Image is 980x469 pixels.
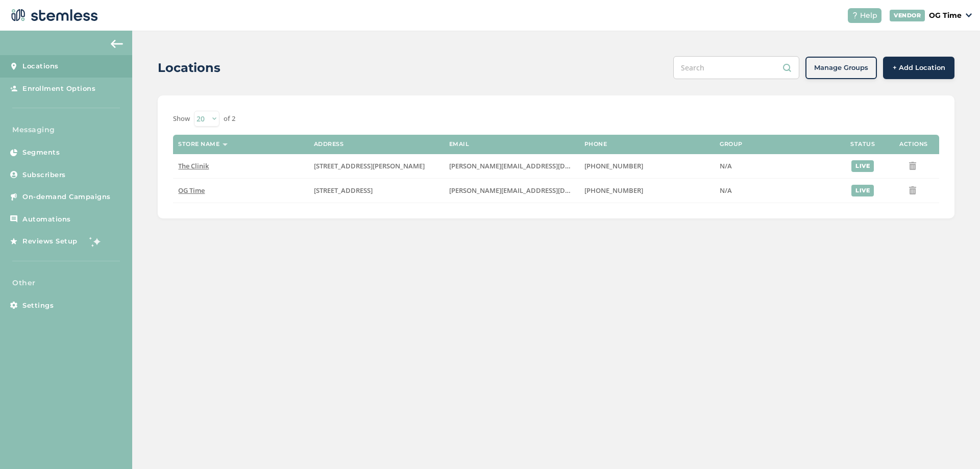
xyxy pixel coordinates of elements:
label: Phone [584,141,607,147]
span: Subscribers [22,170,66,180]
th: Actions [888,135,939,154]
label: 20447 Nordhoff Street [314,162,439,170]
span: On-demand Campaigns [22,192,111,202]
span: Manage Groups [814,63,868,73]
span: Settings [22,301,54,311]
input: Search [673,56,799,79]
label: The Clinik [178,162,303,170]
label: N/A [720,186,832,195]
span: + Add Location [893,63,945,73]
label: N/A [720,162,832,170]
label: Email [449,141,470,147]
span: [PERSON_NAME][EMAIL_ADDRESS][DOMAIN_NAME] [449,186,612,195]
span: Help [860,10,877,21]
label: of 2 [224,114,235,124]
span: [STREET_ADDRESS][PERSON_NAME] [314,161,425,170]
button: Manage Groups [805,57,877,79]
div: VENDOR [890,10,925,21]
label: joshl@shhdistro.com [449,186,574,195]
span: [STREET_ADDRESS] [314,186,373,195]
label: (818) 860-4420 [584,162,709,170]
label: OG Time [178,186,303,195]
div: live [851,160,874,172]
h2: Locations [158,59,220,77]
label: Show [173,114,190,124]
span: [PERSON_NAME][EMAIL_ADDRESS][DOMAIN_NAME] [449,161,612,170]
label: Store name [178,141,219,147]
img: icon-arrow-back-accent-c549486e.svg [111,40,123,48]
img: glitter-stars-b7820f95.gif [85,231,106,252]
span: OG Time [178,186,205,195]
label: Status [850,141,875,147]
span: [PHONE_NUMBER] [584,161,643,170]
img: logo-dark-0685b13c.svg [8,5,98,26]
label: Group [720,141,743,147]
button: + Add Location [883,57,954,79]
span: Locations [22,61,59,71]
img: icon_down-arrow-small-66adaf34.svg [966,13,972,17]
span: Automations [22,214,71,225]
label: Address [314,141,344,147]
label: joshl@shhdistro.com [449,162,574,170]
img: icon-help-white-03924b79.svg [852,12,858,18]
p: OG Time [929,10,962,21]
span: Enrollment Options [22,84,95,94]
span: [PHONE_NUMBER] [584,186,643,195]
label: 11605 Valley Boulevard [314,186,439,195]
div: live [851,185,874,196]
iframe: Chat Widget [929,420,980,469]
span: The Clinik [178,161,209,170]
img: icon-sort-1e1d7615.svg [223,143,228,146]
span: Reviews Setup [22,236,78,246]
span: Segments [22,147,60,158]
label: (818) 860-4420 [584,186,709,195]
